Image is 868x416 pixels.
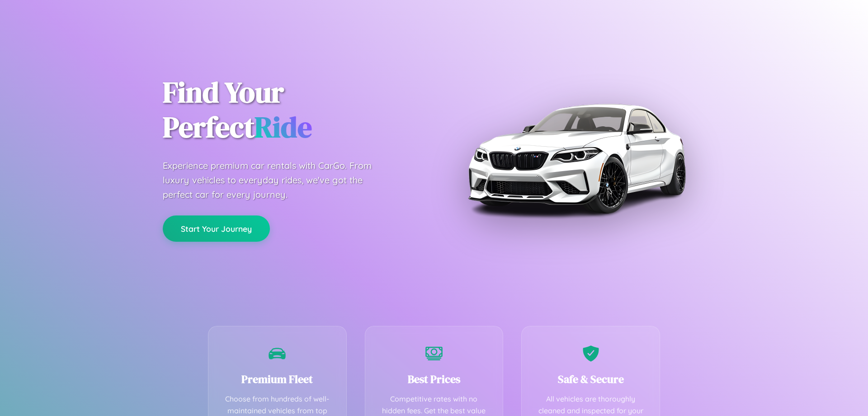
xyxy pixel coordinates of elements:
[163,75,420,145] h1: Find Your Perfect
[222,372,333,387] h3: Premium Fleet
[463,45,689,272] img: Premium BMW car rental vehicle
[535,372,646,387] h3: Safe & Secure
[163,158,389,202] p: Experience premium car rentals with CarGo. From luxury vehicles to everyday rides, we've got the ...
[163,215,270,242] button: Start Your Journey
[379,372,490,387] h3: Best Prices
[255,107,312,147] span: Ride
